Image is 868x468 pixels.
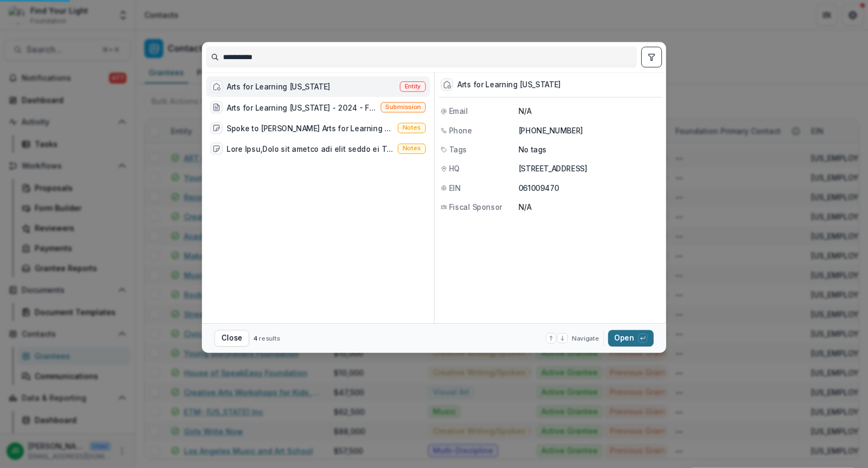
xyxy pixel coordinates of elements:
[519,163,660,174] p: [STREET_ADDRESS]
[449,125,473,136] span: Phone
[519,202,660,213] p: N/A
[519,125,660,136] p: [PHONE_NUMBER]
[449,163,460,174] span: HQ
[405,82,422,90] span: Entity
[572,334,599,343] span: Navigate
[519,144,547,155] p: No tags
[214,330,249,347] button: Close
[227,102,376,113] div: Arts for Learning [US_STATE] - 2024 - FYL General Grant Application
[403,124,421,132] span: Notes
[449,106,468,117] span: Email
[385,104,421,111] span: Submission
[641,47,662,67] button: toggle filters
[259,334,280,342] span: results
[403,145,421,152] span: Notes
[449,144,467,155] span: Tags
[227,81,330,92] div: Arts for Learning [US_STATE]
[608,330,654,347] button: Open
[227,123,393,133] div: Spoke to [PERSON_NAME] Arts for Learning [US_STATE] about reason for decline--focus on more local...
[519,182,660,193] p: 061009470
[227,143,393,154] div: Lore Ipsu,Dolo sit ametco adi elit seddo ei TEM incidid utla, etdolor mag aliqua en admin, veniam...
[457,80,561,89] div: Arts for Learning [US_STATE]
[449,182,461,193] span: EIN
[519,106,660,117] p: N/A
[253,334,258,342] span: 4
[449,202,502,213] span: Fiscal Sponsor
